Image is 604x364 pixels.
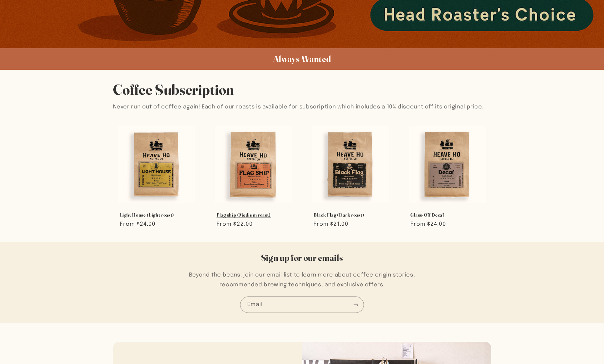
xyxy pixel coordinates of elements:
[31,252,573,263] h2: Sign up for our emails
[182,270,423,290] p: Beyond the beans: join our email list to learn more about coffee origin stories, recommended brew...
[273,53,331,64] span: Always Wanted
[410,212,484,218] a: Glass-Off Decaf
[313,212,387,218] a: Black Flag (Dark roast)
[113,121,491,238] ul: Slider
[120,212,194,218] a: Light House (Light roast)
[240,297,364,312] input: Email
[113,80,491,99] h2: Coffee Subscription
[113,102,491,112] p: Never run out of coffee again! Each of our roasts is available for subscription which includes a ...
[349,297,364,313] button: Subscribe
[217,212,291,218] a: Flag ship (Medium roast)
